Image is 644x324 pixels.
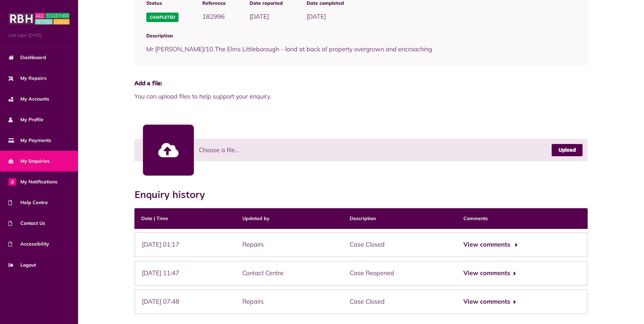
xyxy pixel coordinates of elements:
[236,289,343,314] div: Repairs
[134,79,588,88] span: Add a file:
[463,240,516,250] button: View comments
[343,289,457,314] div: Case Closed
[134,289,236,314] div: [DATE] 07:48
[236,261,343,286] div: Contact Centre
[8,178,57,185] span: My Notifications
[457,208,588,229] th: Comments
[134,232,236,257] div: [DATE] 01:17
[8,54,46,61] span: Dashboard
[134,189,212,201] h2: Enquiry history
[463,297,516,307] button: View comments
[134,92,588,101] span: You can upload files to help support your enquiry.
[8,32,70,38] span: Last login: [DATE]
[8,262,36,269] span: Logout
[8,116,43,123] span: My Profile
[343,261,457,286] div: Case Reopened
[8,137,51,144] span: My Payments
[8,12,70,25] img: MyRBH
[307,13,326,20] span: [DATE]
[236,208,343,229] th: Updated by
[8,75,47,82] span: My Repairs
[8,178,16,185] span: 0
[146,13,179,22] span: Completed
[236,232,343,257] div: Repairs
[8,240,49,248] span: Accessibility
[343,232,457,257] div: Case Closed
[8,199,48,206] span: Help Centre
[552,144,583,156] a: Upload
[199,145,239,155] span: Choose a file...
[134,208,236,229] th: Date | Time
[8,220,45,227] span: Contact Us
[250,13,269,20] span: [DATE]
[8,158,50,165] span: My Enquiries
[463,268,516,278] button: View comments
[343,208,457,229] th: Description
[134,261,236,286] div: [DATE] 11:47
[146,32,576,39] span: Description
[202,13,225,20] span: 182996
[146,45,432,53] span: Mr [PERSON_NAME]/10 The Elms Littleborough - land at back of property overgrown and encroaching
[8,95,49,103] span: My Accounts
